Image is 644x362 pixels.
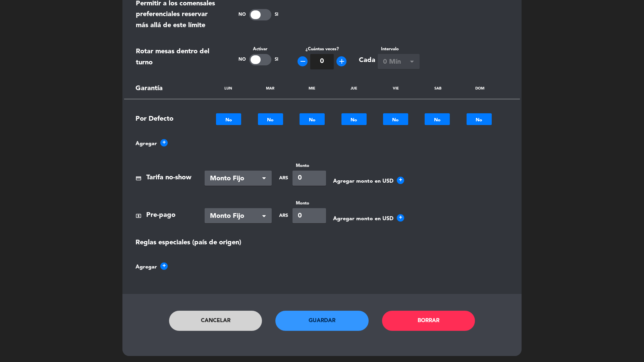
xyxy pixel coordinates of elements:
button: Agregar monto en USD+ [333,214,404,223]
button: remove [298,56,308,66]
label: Monto [292,200,326,207]
button: Borrar [382,311,475,331]
button: Agregar+ [136,262,168,271]
label: Intervalo [378,46,420,53]
span: + [160,262,168,270]
i: add [338,57,346,65]
div: VIE [382,86,409,91]
span: ARS [279,212,287,220]
div: Reglas especiales (país de origen) [131,237,195,248]
button: Cancelar [169,311,262,331]
button: Agregar monto en USD+ [333,177,404,186]
span: local_atm [136,213,142,219]
label: Activar [231,46,285,53]
label: Monto [292,162,326,169]
span: + [160,139,168,146]
div: Cada [359,55,375,66]
div: Rotar mesas dentro del turno [136,46,221,68]
div: MAR [257,86,283,91]
div: Por Defecto [131,113,195,125]
span: + [397,214,404,222]
span: payment [136,175,142,181]
span: ARS [279,174,287,182]
label: Pre-pago [146,210,175,221]
div: DOM [466,86,493,91]
div: LUN [215,86,241,91]
div: Garantía [131,83,195,94]
span: Monto Fijo [210,211,261,222]
button: Guardar [275,311,369,331]
div: MIE [299,86,325,91]
button: add [336,56,346,66]
i: remove [299,57,307,65]
span: 0 Mín [383,57,409,68]
div: SAB [424,86,451,91]
label: ¿Cuántas veces? [306,46,339,53]
button: Agregar+ [136,139,168,148]
span: Monto Fijo [210,173,261,184]
label: Tarifa no-show [146,172,192,183]
span: + [397,177,404,184]
div: JUE [340,86,367,91]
